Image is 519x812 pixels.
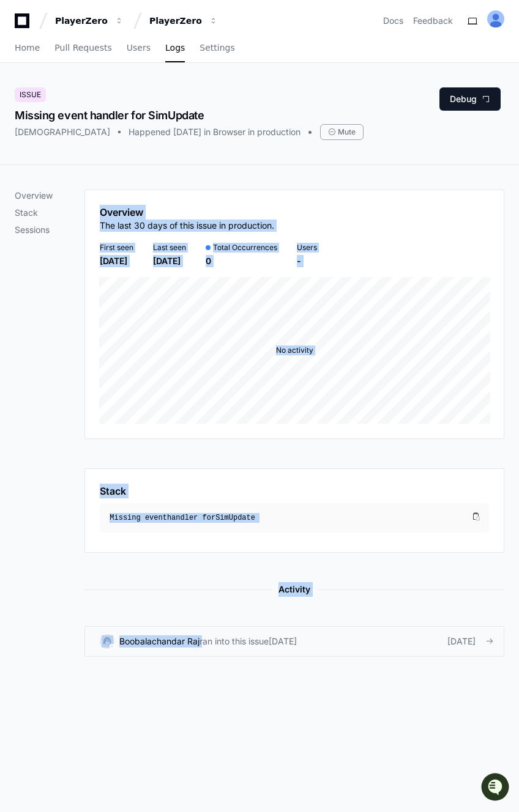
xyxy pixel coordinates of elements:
div: Welcome [12,49,223,68]
div: - [297,255,317,267]
span: handler [167,514,198,522]
div: 0 [206,255,277,267]
div: Missing event SimUpdate [110,513,469,523]
button: PlayerZero [144,10,223,32]
span: Users [127,44,151,51]
span: Logs [165,44,185,51]
a: Boobalachandar Raj [119,636,200,646]
h1: Overview [100,205,274,220]
img: PlayerZero [12,12,37,37]
p: The last 30 days of this issue in production. [100,220,274,232]
img: 15.svg [102,635,113,647]
h1: Stack [100,484,126,498]
p: Sessions [15,224,84,236]
div: Missing event handler for SimUpdate [15,107,364,124]
span: for [203,514,216,522]
button: Start new chat [208,95,223,109]
div: We're offline, but we'll be back soon! [42,103,177,113]
span: [DATE] [447,635,476,648]
div: Happened [DATE] in Browser in production [129,126,301,138]
div: Start new chat [42,91,201,103]
img: 1756235613930-3d25f9e4-fa56-45dd-b3ad-e072dfbd1548 [12,91,34,113]
p: Stack [15,207,84,219]
a: Powered byPylon [86,128,148,138]
span: Pylon [122,128,148,138]
button: Debug [439,87,501,111]
div: First seen [100,243,133,253]
iframe: Open customer support [480,772,513,805]
a: Boobalachandar Rajran into this issue[DATE][DATE] [84,626,504,657]
span: Activity [271,582,318,597]
div: [DATE] [100,255,133,267]
p: Overview [15,190,84,202]
span: Total Occurrences [213,243,277,253]
app-pz-page-link-header: Stack [100,484,489,498]
div: Issue [15,87,46,102]
a: Settings [200,34,234,62]
div: [DATE] [269,635,297,648]
div: [DEMOGRAPHIC_DATA] [15,126,110,138]
span: ran into this issue [200,635,269,648]
div: PlayerZero [55,15,108,27]
img: ALV-UjVcatvuIE3Ry8vbS9jTwWSCDSui9a-KCMAzof9oLoUoPIJpWA8kMXHdAIcIkQmvFwXZGxSVbioKmBNr7v50-UrkRVwdj... [487,10,504,28]
button: Feedback [413,15,453,27]
div: PlayerZero [149,15,202,27]
div: No activity [276,345,313,355]
div: Users [297,243,317,253]
div: Mute [320,124,364,140]
a: Users [127,34,151,62]
a: Logs [165,34,185,62]
div: Last seen [153,243,186,253]
app-pz-page-link-header: Overview [100,205,489,239]
span: Settings [200,44,234,51]
span: Pull Requests [54,44,111,51]
a: Docs [383,15,403,27]
div: [DATE] [153,255,186,267]
span: Home [15,44,40,51]
a: Pull Requests [54,34,111,62]
button: PlayerZero [50,10,129,32]
a: Home [15,34,40,62]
